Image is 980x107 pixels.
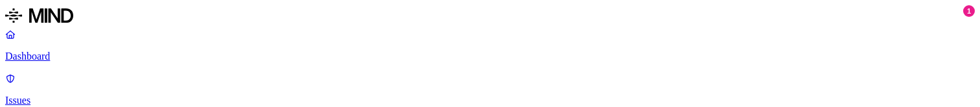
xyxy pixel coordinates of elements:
a: MIND [5,5,975,29]
a: Dashboard [5,29,975,62]
div: 1 [963,5,975,17]
p: Issues [5,95,975,106]
p: Dashboard [5,51,975,62]
img: MIND [5,5,73,26]
a: Issues [5,73,975,106]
